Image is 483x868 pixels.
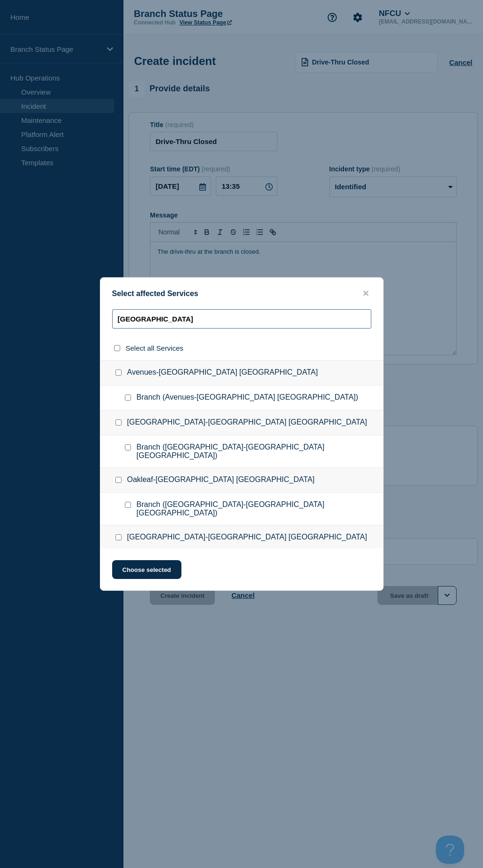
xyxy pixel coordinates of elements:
[115,419,122,426] input: Brooklyn-Jacksonville FL checkbox
[112,560,181,579] button: Choose selected
[125,502,131,508] input: Branch (Oakleaf-Jacksonville FL) checkbox
[114,345,120,351] input: select all checkbox
[100,468,383,493] div: Oakleaf-[GEOGRAPHIC_DATA] [GEOGRAPHIC_DATA]
[112,309,371,329] input: Search
[126,344,184,352] span: Select all Services
[360,289,371,298] button: close button
[100,410,383,435] div: [GEOGRAPHIC_DATA]-[GEOGRAPHIC_DATA] [GEOGRAPHIC_DATA]
[137,443,370,460] span: Branch ([GEOGRAPHIC_DATA]-[GEOGRAPHIC_DATA] [GEOGRAPHIC_DATA])
[115,534,122,540] input: Orange Park-Jacksonville FL checkbox
[125,394,131,401] input: Branch (Avenues-Jacksonville FL) checkbox
[125,444,131,450] input: Branch (Brooklyn-Jacksonville FL) checkbox
[100,525,383,550] div: [GEOGRAPHIC_DATA]-[GEOGRAPHIC_DATA] [GEOGRAPHIC_DATA]
[100,289,383,298] div: Select affected Services
[115,477,122,483] input: Oakleaf-Jacksonville FL checkbox
[137,393,359,402] span: Branch (Avenues-[GEOGRAPHIC_DATA] [GEOGRAPHIC_DATA])
[100,360,383,386] div: Avenues-[GEOGRAPHIC_DATA] [GEOGRAPHIC_DATA]
[115,370,122,376] input: Avenues-Jacksonville FL checkbox
[137,500,370,517] span: Branch ([GEOGRAPHIC_DATA]-[GEOGRAPHIC_DATA] [GEOGRAPHIC_DATA])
